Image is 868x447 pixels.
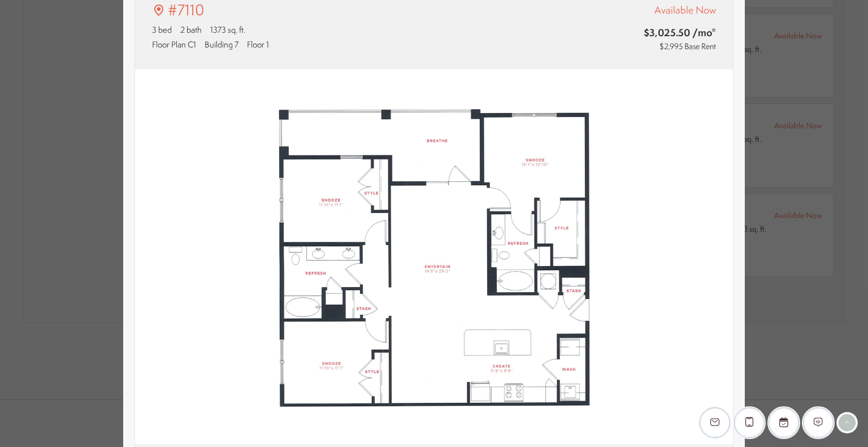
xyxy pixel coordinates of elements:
span: Floor Plan C1 [152,38,196,50]
img: #7110 - 3 bedroom floor plan layout with 2 bathrooms and 1373 square feet [135,70,733,445]
span: $2,995 Base Rent [659,41,716,52]
span: Floor 1 [247,38,269,50]
span: Building 7 [205,38,238,50]
span: 2 bath [180,24,202,36]
span: Available Now [654,3,716,17]
span: $3,025.50 /mo* [579,25,716,40]
span: 3 bed [152,24,172,36]
span: 1373 sq. ft. [210,24,245,36]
